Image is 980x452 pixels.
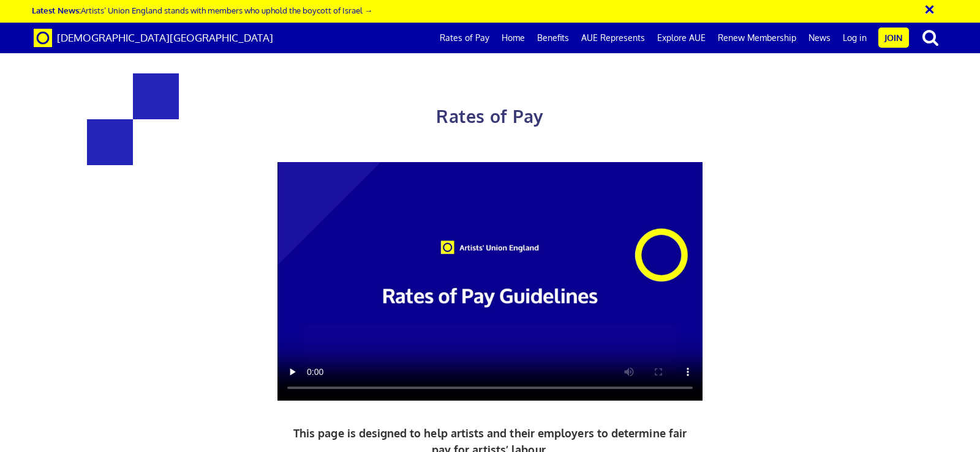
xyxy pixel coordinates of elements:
[496,23,531,53] a: Home
[436,105,543,127] span: Rates of Pay
[802,23,837,53] a: News
[575,23,651,53] a: AUE Represents
[57,31,273,44] span: [DEMOGRAPHIC_DATA][GEOGRAPHIC_DATA]
[531,23,575,53] a: Benefits
[434,23,496,53] a: Rates of Pay
[911,24,949,50] button: search
[712,23,802,53] a: Renew Membership
[878,28,909,48] a: Join
[24,23,282,53] a: Brand [DEMOGRAPHIC_DATA][GEOGRAPHIC_DATA]
[32,5,372,15] a: Latest News:Artists’ Union England stands with members who uphold the boycott of Israel →
[32,5,81,15] strong: Latest News:
[837,23,873,53] a: Log in
[651,23,712,53] a: Explore AUE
